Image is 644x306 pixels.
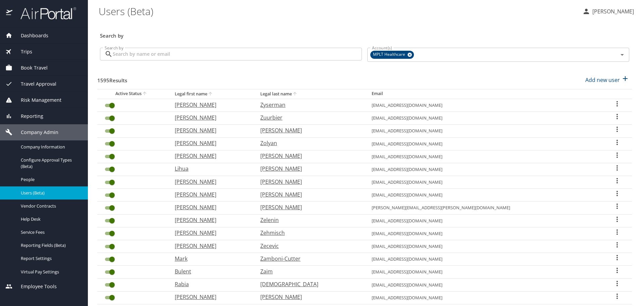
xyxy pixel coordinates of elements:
[21,269,80,275] span: Virtual Pay Settings
[21,176,80,183] span: People
[366,137,603,150] td: [EMAIL_ADDRESS][DOMAIN_NAME]
[175,280,247,288] p: Rabia
[260,114,358,122] p: Zuurbier
[370,51,414,59] div: MPLT Healthcare
[175,293,247,301] p: [PERSON_NAME]
[366,266,603,278] td: [EMAIL_ADDRESS][DOMAIN_NAME]
[97,73,127,84] h3: 1595 Results
[366,89,603,99] th: Email
[366,99,603,112] td: [EMAIL_ADDRESS][DOMAIN_NAME]
[12,113,43,120] span: Reporting
[590,7,634,15] p: [PERSON_NAME]
[366,112,603,125] td: [EMAIL_ADDRESS][DOMAIN_NAME]
[366,150,603,163] td: [EMAIL_ADDRESS][DOMAIN_NAME]
[366,253,603,266] td: [EMAIL_ADDRESS][DOMAIN_NAME]
[12,64,48,72] span: Book Travel
[175,190,247,199] p: [PERSON_NAME]
[12,283,57,290] span: Employee Tools
[260,229,358,237] p: Zehmisch
[12,129,58,136] span: Company Admin
[97,89,169,99] th: Active Status
[585,76,620,84] p: Add new user
[175,267,247,275] p: Bulent
[12,96,61,104] span: Risk Management
[260,293,358,301] p: [PERSON_NAME]
[260,165,358,173] p: [PERSON_NAME]
[583,73,632,87] button: Add new user
[260,152,358,160] p: [PERSON_NAME]
[175,101,247,109] p: [PERSON_NAME]
[366,278,603,291] td: [EMAIL_ADDRESS][DOMAIN_NAME]
[260,190,358,199] p: [PERSON_NAME]
[175,139,247,147] p: [PERSON_NAME]
[175,165,247,173] p: Lihua
[366,176,603,189] td: [EMAIL_ADDRESS][DOMAIN_NAME]
[366,240,603,253] td: [EMAIL_ADDRESS][DOMAIN_NAME]
[370,51,409,58] span: MPLT Healthcare
[366,291,603,304] td: [EMAIL_ADDRESS][DOMAIN_NAME]
[6,7,13,20] img: icon-airportal.png
[21,216,80,222] span: Help Desk
[113,48,362,60] input: Search by name or email
[260,280,358,288] p: [DEMOGRAPHIC_DATA]
[260,126,358,134] p: [PERSON_NAME]
[12,80,56,88] span: Travel Approval
[366,214,603,227] td: [EMAIL_ADDRESS][DOMAIN_NAME]
[175,126,247,134] p: [PERSON_NAME]
[175,178,247,186] p: [PERSON_NAME]
[366,227,603,240] td: [EMAIL_ADDRESS][DOMAIN_NAME]
[175,114,247,122] p: [PERSON_NAME]
[169,89,255,99] th: Legal first name
[260,216,358,224] p: Zelenin
[260,101,358,109] p: Zyserman
[100,28,629,40] h3: Search by
[21,144,80,150] span: Company Information
[260,139,358,147] p: Zolyan
[175,242,247,250] p: [PERSON_NAME]
[21,242,80,249] span: Reporting Fields (Beta)
[260,267,358,275] p: Zaim
[207,91,214,97] button: sort
[366,189,603,202] td: [EMAIL_ADDRESS][DOMAIN_NAME]
[175,229,247,237] p: [PERSON_NAME]
[366,163,603,176] td: [EMAIL_ADDRESS][DOMAIN_NAME]
[255,89,366,99] th: Legal last name
[292,91,299,97] button: sort
[580,5,637,17] button: [PERSON_NAME]
[21,229,80,235] span: Service Fees
[260,203,358,211] p: [PERSON_NAME]
[260,178,358,186] p: [PERSON_NAME]
[21,255,80,262] span: Report Settings
[260,242,358,250] p: Zecevic
[175,152,247,160] p: [PERSON_NAME]
[175,255,247,263] p: Mark
[618,50,627,59] button: Open
[175,203,247,211] p: [PERSON_NAME]
[21,190,80,196] span: Users (Beta)
[142,91,148,97] button: sort
[12,48,32,55] span: Trips
[13,7,76,20] img: airportal-logo.png
[99,1,577,21] h1: Users (Beta)
[12,32,48,39] span: Dashboards
[175,216,247,224] p: [PERSON_NAME]
[366,125,603,137] td: [EMAIL_ADDRESS][DOMAIN_NAME]
[21,157,80,170] span: Configure Approval Types (Beta)
[21,203,80,209] span: Vendor Contracts
[260,255,358,263] p: Zamboni-Cutter
[366,202,603,214] td: [PERSON_NAME][EMAIL_ADDRESS][PERSON_NAME][DOMAIN_NAME]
